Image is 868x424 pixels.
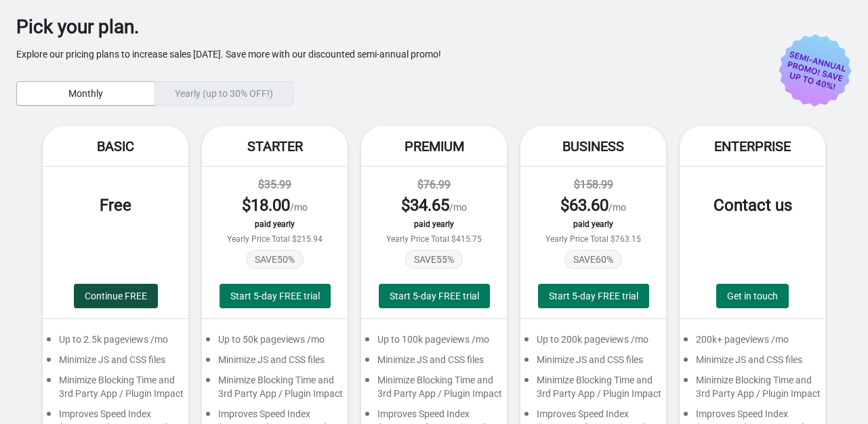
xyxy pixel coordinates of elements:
span: Get in touch [727,291,778,301]
div: Minimize JS and CSS files [43,353,188,373]
div: 200k+ pageviews /mo [680,333,825,353]
span: SAVE 60 % [564,250,622,269]
div: /mo [534,194,653,216]
div: Minimize Blocking Time and 3rd Party App / Plugin Impact [361,373,507,407]
div: Yearly Price Total $763.15 [534,234,653,244]
div: $76.99 [375,177,493,193]
div: /mo [375,194,493,216]
span: Continue FREE [85,291,147,301]
span: Start 5-day FREE trial [549,291,638,301]
div: Business [520,126,666,167]
div: $158.99 [534,177,653,193]
span: $ 18.00 [242,196,290,215]
div: Enterprise [680,126,825,167]
span: Monthly [68,88,103,99]
div: Up to 2.5k pageviews /mo [43,333,188,353]
div: Basic [43,126,188,167]
img: price-promo-badge-d5c1d69d.svg [779,34,852,107]
div: Yearly Price Total $415.75 [375,234,493,244]
span: $ 34.65 [401,196,449,215]
span: Contact us [714,196,792,215]
span: Start 5-day FREE trial [230,291,320,301]
span: $ 63.60 [560,196,608,215]
span: SAVE 55 % [405,250,463,269]
span: Start 5-day FREE trial [390,291,479,301]
div: Minimize JS and CSS files [520,353,666,373]
div: Pick your plan. [16,20,811,34]
button: Monthly [16,81,155,106]
div: paid yearly [375,219,493,229]
button: Start 5-day FREE trial [538,284,649,308]
div: Minimize Blocking Time and 3rd Party App / Plugin Impact [680,373,825,407]
a: Get in touch [716,284,789,308]
div: Up to 200k pageviews /mo [520,333,666,353]
div: /mo [215,194,334,216]
div: Minimize JS and CSS files [361,353,507,373]
div: Minimize Blocking Time and 3rd Party App / Plugin Impact [43,373,188,407]
span: SAVE 50 % [246,250,304,269]
div: Minimize Blocking Time and 3rd Party App / Plugin Impact [202,373,348,407]
div: Minimize JS and CSS files [202,353,348,373]
p: Explore our pricing plans to increase sales [DATE]. Save more with our discounted semi-annual promo! [16,47,811,61]
div: Premium [361,126,507,167]
button: Start 5-day FREE trial [220,284,331,308]
div: paid yearly [534,219,653,229]
span: Free [100,196,131,215]
button: Start 5-day FREE trial [379,284,490,308]
button: Continue FREE [74,284,158,308]
div: Minimize Blocking Time and 3rd Party App / Plugin Impact [520,373,666,407]
div: Minimize JS and CSS files [680,353,825,373]
div: Up to 100k pageviews /mo [361,333,507,353]
div: $35.99 [215,177,334,193]
div: Up to 50k pageviews /mo [202,333,348,353]
div: Starter [202,126,348,167]
div: paid yearly [215,219,334,229]
div: Yearly Price Total $215.94 [215,234,334,244]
